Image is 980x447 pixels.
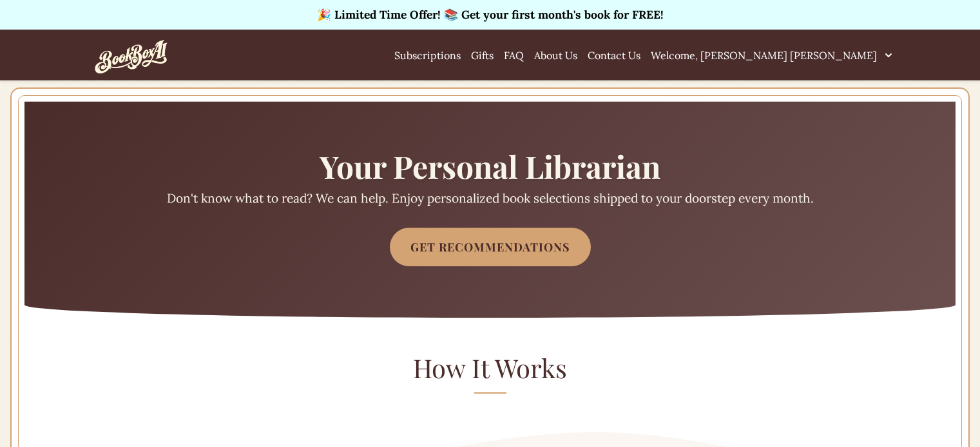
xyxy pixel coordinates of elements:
[390,228,591,266] a: Get Recommendations
[24,349,956,394] h2: How It Works
[394,48,461,63] a: Subscriptions
[588,48,640,63] a: Contact Us
[88,153,892,179] h1: Your Personal Librarian
[534,48,577,63] a: About Us
[504,48,524,63] a: FAQ
[651,48,892,63] button: Welcome, [PERSON_NAME] [PERSON_NAME]
[471,48,494,63] a: Gifts
[88,15,175,95] img: BookBoxAI Logo
[88,153,892,207] a: Your Personal Librarian Don't know what to read? We can help. Enjoy personalized book selections ...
